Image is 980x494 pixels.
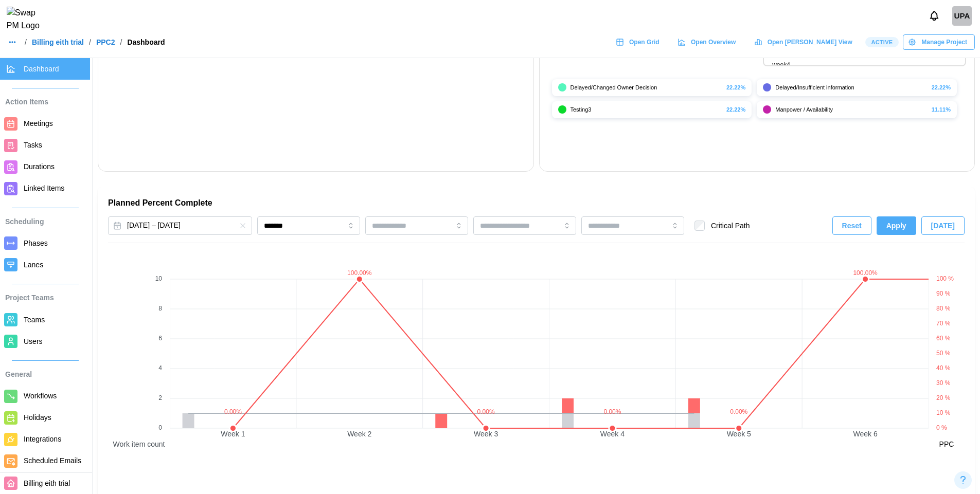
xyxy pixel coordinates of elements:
[24,456,81,465] span: Scheduled Emails
[877,216,916,235] button: Apply
[842,217,862,234] span: Reset
[691,35,736,49] span: Open Overview
[24,162,55,171] span: Durations
[108,216,252,235] button: Jun 25, 2025 – Aug 29, 2025
[772,60,790,70] div: week4
[120,39,122,46] div: /
[629,35,660,49] span: Open Grid
[571,105,722,114] div: Testing3
[772,60,957,70] a: week4
[925,7,943,25] button: Notifications
[24,261,43,269] span: Lanes
[886,217,906,234] span: Apply
[952,6,972,26] a: Umar platform admin
[24,316,45,324] span: Teams
[89,39,91,46] div: /
[768,35,852,49] span: Open [PERSON_NAME] View
[32,39,84,46] a: Billing eith trial
[24,413,51,422] span: Holidays
[775,83,927,92] div: Delayed/Insufficient information
[611,34,667,50] a: Open Grid
[24,435,61,443] span: Integrations
[24,337,43,345] span: Users
[24,392,57,400] span: Workflows
[726,83,745,92] div: 22.22%
[24,239,48,247] span: Phases
[672,34,744,50] a: Open Overview
[931,217,955,234] span: [DATE]
[25,39,27,46] div: /
[96,39,115,46] a: PPC2
[24,479,70,487] span: Billing eith trial
[24,184,64,192] span: Linked Items
[903,34,975,50] button: Manage Project
[871,38,893,47] span: Active
[921,216,965,235] button: [DATE]
[832,216,871,235] button: Reset
[24,141,42,149] span: Tasks
[7,7,48,32] img: Swap PM Logo
[127,39,165,46] div: Dashboard
[705,221,750,231] label: Critical Path
[108,197,965,209] h2: Planned Percent Complete
[24,119,53,127] span: Meetings
[24,65,59,73] span: Dashboard
[932,105,951,114] div: 11.11%
[726,105,745,114] div: 22.22%
[932,83,951,92] div: 22.22%
[921,35,967,49] span: Manage Project
[749,34,860,50] a: Open [PERSON_NAME] View
[775,105,927,114] div: Manpower / Availability
[952,6,972,26] div: UPA
[571,83,722,92] div: Delayed/Changed Owner Decision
